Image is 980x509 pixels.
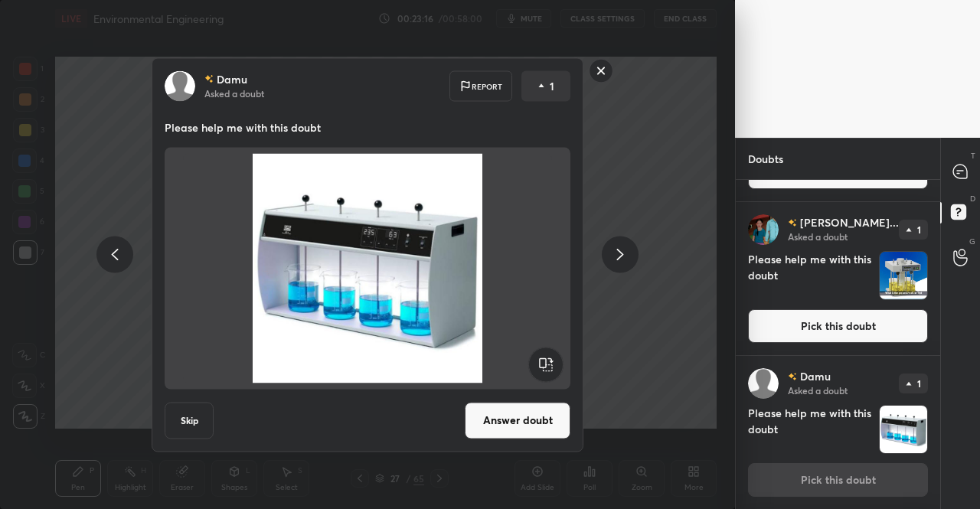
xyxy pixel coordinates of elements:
p: 1 [550,78,554,93]
h4: Please help me with this doubt [748,405,873,454]
div: Report [449,70,512,101]
img: default.png [165,70,195,101]
p: 1 [917,379,921,388]
img: default.png [748,368,779,399]
img: 1756745713RCT7L7.JPEG [880,406,927,453]
p: Asked a doubt [788,384,848,396]
p: Asked a doubt [788,230,848,243]
img: 3 [748,214,779,245]
img: 1756745713RCT7L7.JPEG [183,153,552,383]
p: Damu [217,73,247,85]
h4: Please help me with this doubt [748,251,873,300]
img: no-rating-badge.077c3623.svg [788,219,797,227]
p: G [969,236,975,247]
p: T [971,150,975,162]
img: 1756745779ZBRUGT.JPEG [880,252,927,299]
img: no-rating-badge.077c3623.svg [788,373,797,381]
button: Pick this doubt [748,309,928,343]
p: Doubts [736,139,795,179]
button: Skip [165,402,214,439]
p: [PERSON_NAME]... [800,217,899,229]
p: Damu [800,370,831,383]
p: Asked a doubt [204,86,264,99]
p: 1 [917,225,921,234]
img: no-rating-badge.077c3623.svg [204,75,214,83]
p: D [970,193,975,204]
button: Answer doubt [465,402,570,439]
p: Please help me with this doubt [165,119,570,135]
